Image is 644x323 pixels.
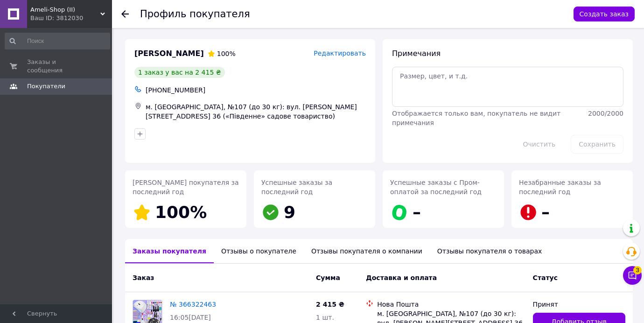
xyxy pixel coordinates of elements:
[27,58,86,75] span: Заказы и сообщения
[533,274,558,281] span: Статус
[261,179,332,196] span: Успешные заказы за последний год
[633,266,642,274] span: 3
[588,110,623,117] span: 2000 / 2000
[304,239,430,263] div: Отзывы покупателя о компании
[533,300,625,309] div: Принят
[214,239,304,263] div: Отзывы о покупателе
[125,239,214,263] div: Заказы покупателя
[314,49,366,57] span: Редактировать
[144,84,368,97] div: [PHONE_NUMBER]
[155,203,207,222] span: 100%
[366,274,437,281] span: Доставка и оплата
[30,14,112,22] div: Ваш ID: 3812030
[170,314,211,321] span: 16:05[DATE]
[133,179,239,196] span: [PERSON_NAME] покупателя за последний год
[316,274,340,281] span: Сумма
[377,300,525,309] div: Нова Пошта
[316,301,344,308] span: 2 415 ₴
[284,203,295,222] span: 9
[133,274,154,281] span: Заказ
[140,8,250,20] h1: Профиль покупателя
[541,203,550,222] span: –
[519,179,601,196] span: Незабранные заказы за последний год
[413,203,421,222] span: –
[390,179,482,196] span: Успешные заказы с Пром-оплатой за последний год
[144,100,368,123] div: м. [GEOGRAPHIC_DATA], №107 (до 30 кг): вул. [PERSON_NAME][STREET_ADDRESS] 36 («Південне» садове т...
[170,301,216,308] a: № 366322463
[623,266,642,285] button: Чат с покупателем3
[27,82,65,91] span: Покупатели
[392,110,560,126] span: Отображается только вам, покупатель не видит примечания
[574,7,635,21] button: Создать заказ
[134,67,225,78] div: 1 заказ у вас на 2 415 ₴
[217,50,236,57] span: 100%
[316,314,334,321] span: 1 шт.
[392,49,441,58] span: Примечания
[121,9,129,19] div: Вернуться назад
[430,239,550,263] div: Отзывы покупателя о товарах
[30,6,100,14] span: Ameli-Shop (II)
[5,33,110,49] input: Поиск
[134,49,204,59] span: [PERSON_NAME]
